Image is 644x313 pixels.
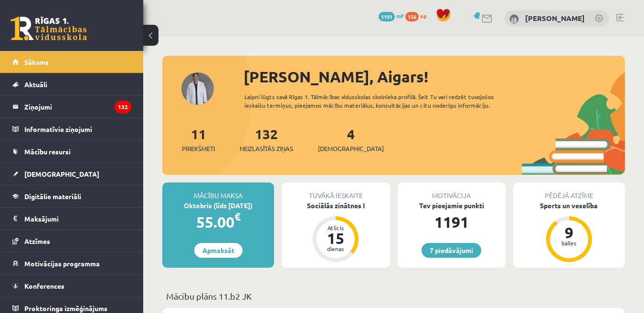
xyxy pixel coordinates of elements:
[422,243,481,258] a: 7 piedāvājumi
[396,12,404,20] span: mP
[12,96,131,118] a: Ziņojumi132
[182,144,215,153] span: Priekšmeti
[509,14,519,24] img: Aigars Kleinbergs
[243,65,625,88] div: [PERSON_NAME], Aigars!
[318,144,384,153] span: [DEMOGRAPHIC_DATA]
[12,118,131,140] a: Informatīvie ziņojumi
[24,147,71,156] span: Mācību resursi
[513,182,625,201] div: Pēdējā atzīme
[321,225,350,231] div: Atlicis
[398,182,506,201] div: Motivācija
[24,58,49,66] span: Sākums
[321,246,350,252] div: dienas
[11,17,87,40] a: Rīgas 1. Tālmācības vidusskola
[405,12,431,20] a: 156 xp
[244,92,522,110] div: Laipni lūgts savā Rīgas 1. Tālmācības vidusskolas skolnieka profilā. Šeit Tu vari redzēt tuvojošo...
[182,125,215,153] a: 11Priekšmeti
[12,141,131,162] a: Mācību resursi
[405,12,419,21] span: 156
[318,125,384,153] a: 4[DEMOGRAPHIC_DATA]
[282,201,390,211] div: Sociālās zinātnes I
[282,201,390,263] a: Sociālās zinātnes I Atlicis 15 dienas
[282,182,390,201] div: Tuvākā ieskaite
[166,290,621,303] p: Mācību plāns 11.b2 JK
[24,80,47,89] span: Aktuāli
[162,201,274,211] div: Oktobris (līdz [DATE])
[24,304,107,313] span: Proktoringa izmēģinājums
[24,118,131,140] legend: Informatīvie ziņojumi
[398,201,506,211] div: Tev pieejamie punkti
[24,237,50,245] span: Atzīmes
[420,12,426,20] span: xp
[24,208,131,230] legend: Maksājumi
[12,252,131,274] a: Motivācijas programma
[12,185,131,207] a: Digitālie materiāli
[513,201,625,211] div: Sports un veselība
[398,211,506,233] div: 1191
[115,101,131,113] i: 132
[24,170,99,178] span: [DEMOGRAPHIC_DATA]
[234,210,241,223] span: €
[555,225,583,240] div: 9
[513,201,625,263] a: Sports un veselība 9 balles
[240,144,293,153] span: Neizlasītās ziņas
[12,275,131,297] a: Konferences
[24,192,81,201] span: Digitālie materiāli
[555,240,583,246] div: balles
[12,163,131,185] a: [DEMOGRAPHIC_DATA]
[162,182,274,201] div: Mācību maksa
[12,51,131,73] a: Sākums
[12,230,131,252] a: Atzīmes
[525,13,585,23] a: [PERSON_NAME]
[321,231,350,246] div: 15
[24,282,64,290] span: Konferences
[12,208,131,230] a: Maksājumi
[240,125,293,153] a: 132Neizlasītās ziņas
[24,259,100,268] span: Motivācijas programma
[12,73,131,95] a: Aktuāli
[379,12,395,21] span: 1191
[24,96,131,118] legend: Ziņojumi
[379,12,404,20] a: 1191 mP
[162,211,274,233] div: 55.00
[194,243,243,258] a: Apmaksāt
